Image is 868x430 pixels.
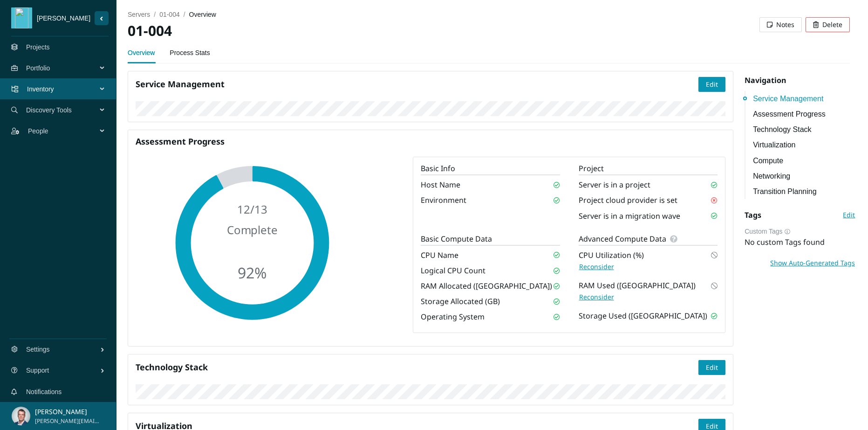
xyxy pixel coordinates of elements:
span: Operating System [421,311,485,323]
span: RAM Used ([GEOGRAPHIC_DATA]) [579,280,696,291]
img: ALV-UjUfr2Wp63H3a9WdQq2ApLkd2VqCz7xpEohl_y4lj3CpmcV1HHQIWVBHqNJ7nj5oxU2sr3bfjO_7xcAxQsGAUAVVZdqs0... [12,407,30,425]
span: People [28,117,101,145]
span: Server is in a migration wave [579,210,680,222]
a: Technology Stack [753,124,855,135]
a: Virtualization [753,139,855,151]
h4: Technology Stack [136,361,698,373]
a: Service Management [753,93,855,104]
button: Delete [806,17,850,32]
span: Inventory [27,75,101,103]
span: No custom Tags found [745,237,825,247]
a: Process Stats [170,43,210,62]
button: Notes [759,17,802,32]
span: Discovery Tools [26,96,101,124]
span: Edit [843,210,855,220]
span: Logical CPU Count [421,265,485,277]
strong: Tags [745,210,761,220]
span: Reconsider [579,262,614,272]
strong: Navigation [745,75,786,85]
button: Edit [698,360,725,375]
a: Compute [753,155,855,166]
span: Storage Allocated (GB) [421,296,500,307]
text: 92 % [238,263,267,283]
h2: 01-004 [128,21,489,41]
span: [PERSON_NAME][EMAIL_ADDRESS][PERSON_NAME][DOMAIN_NAME] [35,417,100,426]
div: Basic Compute Data [421,233,560,245]
span: Settings [26,335,100,363]
p: [PERSON_NAME] [35,407,100,417]
span: CPU Name [421,250,458,261]
span: Reconsider [579,292,614,302]
img: weed.png [14,7,30,28]
span: / [154,11,156,18]
span: Environment [421,194,466,206]
h4: Service Management [136,78,698,90]
span: [PERSON_NAME] [32,13,95,23]
a: Assessment Progress [753,108,855,120]
span: Edit [706,362,718,373]
span: Support [26,356,100,384]
span: Server is in a project [579,179,650,191]
span: / [184,11,185,18]
div: Advanced Compute Data [579,233,718,245]
button: Reconsider [579,291,615,303]
div: Project [579,163,718,174]
a: 01-004 [159,11,180,18]
a: Overview [128,43,155,62]
span: Host Name [421,179,460,191]
span: Edit [706,79,718,90]
button: Edit [698,77,725,92]
span: Portfolio [26,54,101,82]
span: overview [189,11,216,18]
text: 12 / 13 [237,202,267,217]
button: Show Auto-Generated Tags [770,256,855,270]
button: Reconsider [579,261,615,272]
div: Custom Tags [745,226,855,236]
a: Transition Planning [753,186,855,197]
span: Notes [776,20,794,30]
text: Complete [227,222,278,237]
a: Networking [753,170,855,182]
span: Delete [822,20,842,30]
span: RAM Allocated ([GEOGRAPHIC_DATA]) [421,280,552,292]
a: Notifications [26,388,62,395]
span: CPU Utilization (%) [579,250,644,261]
span: Project cloud provider is set [579,194,677,206]
a: servers [128,11,150,18]
a: Projects [26,43,50,51]
span: Storage Used ([GEOGRAPHIC_DATA]) [579,310,707,322]
button: Edit [842,208,855,222]
div: Basic Info [421,163,560,174]
h4: Assessment Progress [136,136,725,147]
span: Show Auto-Generated Tags [770,258,855,268]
